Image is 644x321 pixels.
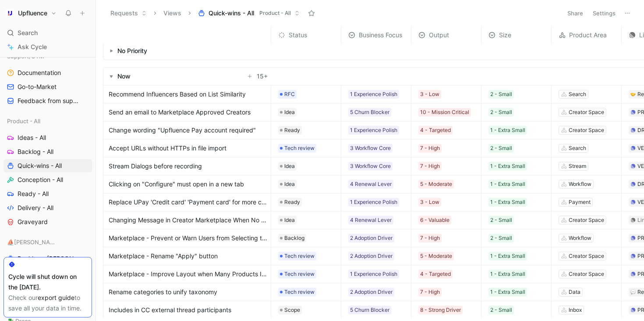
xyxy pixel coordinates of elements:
div: Idea [278,162,297,171]
a: Ask Cycle [4,40,92,53]
div: 1 Experience Polish [350,90,397,99]
div: Product Area [552,30,621,40]
div: 2 - Small [490,306,512,314]
div: 5 - Moderate [420,180,452,189]
div: 10 - Mission Critical [420,108,469,117]
span: Product - All [7,117,40,125]
div: 7 - High [420,144,440,153]
span: Rename categories to unify taxonomy [109,287,217,297]
div: 4 Renewal Lever [350,180,392,189]
button: Views [159,7,185,20]
a: Accept URLs without HTTPs in file import [109,143,267,153]
div: 1 - Extra Small [490,288,525,296]
span: Output [429,30,449,40]
div: Workflow [569,180,591,189]
button: Share [563,7,587,19]
span: Recommend Influencers Based on List Similarity [109,89,246,100]
div: Business Focus [341,30,411,40]
div: 1 - Extra Small [490,126,525,135]
div: Support/GTMDocumentationGo-to-MarketFeedback from support [4,50,92,107]
div: Creator Space [569,270,604,278]
div: 1 Experience Polish [350,270,397,278]
div: Ready [278,198,302,207]
a: Replace UPay 'Credit card' 'Payment card' for more clarity [109,197,267,207]
button: Quick-wins - AllProduct - All [194,7,304,20]
div: 1 - Extra Small [490,270,525,278]
div: Inbox [569,306,582,314]
span: Quick-wins - All [18,161,62,170]
div: Idea [278,216,297,225]
span: Ready [284,198,300,207]
span: Ready [284,126,300,135]
div: 1 Experience Polish [350,126,397,135]
span: Graveyard [18,218,48,226]
a: Backlog - [PERSON_NAME] [4,252,92,265]
div: Tech review [278,270,316,278]
a: Delivery - All [4,201,92,214]
span: Search [18,28,38,38]
span: Tech review [284,270,315,278]
span: Ask Cycle [18,42,47,52]
a: export guide [38,294,74,301]
div: 7 - High [420,162,440,171]
span: ⛵️[PERSON_NAME] [7,238,57,246]
a: Graveyard [4,215,92,228]
div: Tech review [278,144,316,153]
span: Size [499,30,511,40]
a: Marketplace - Improve Layout when Many Products Imported [109,269,267,279]
a: Clicking on "Configure" must open in a new tab [109,179,267,189]
div: Stream [569,162,586,171]
a: Quick-wins - All [4,159,92,172]
span: Feedback from support [18,96,80,105]
span: Idea [284,216,295,225]
div: Now [117,71,131,82]
div: 2 - Small [490,144,512,153]
span: Tech review [284,288,315,296]
span: Scope [284,306,300,314]
span: Marketplace - Rename "Apply" button [109,251,218,261]
span: Delivery - All [18,203,53,212]
div: 3 Workflow Core [350,162,391,171]
a: Recommend Influencers Based on List Similarity [109,89,267,100]
span: Includes in CC external thread participants [109,305,231,315]
div: 2 - Small [490,90,512,99]
div: Cycle will shut down on the [DATE]. [8,271,87,292]
span: Change wording "Upfluence Pay account required" [109,125,256,136]
div: 2 - Small [490,216,512,225]
div: 2 Adoption Driver [350,288,393,296]
span: Tech review [284,252,315,260]
div: Creator Space [569,216,604,225]
span: Quick-wins - All [209,9,254,18]
a: Stream Dialogs before recording [109,161,267,171]
a: Changing Message in Creator Marketplace When No Offers Are Available [109,215,267,225]
div: No Priority [117,46,147,56]
div: Data [569,288,580,296]
div: Search [569,144,586,153]
div: 5 - Moderate [420,252,452,260]
span: Ideas - All [18,133,46,142]
span: Clicking on "Configure" must open in a new tab [109,179,244,189]
div: 7 - High [420,234,440,243]
div: 1 - Extra Small [490,162,525,171]
div: 6 - Valuable [420,216,449,225]
div: Creator Space [569,252,604,260]
span: Idea [284,162,295,171]
div: Check our to save all your data in time. [8,292,87,314]
div: 1 Experience Polish [350,198,397,207]
div: Search [4,26,92,39]
div: Output [411,30,481,40]
div: 4 - Targeted [420,270,451,278]
div: Tech review [278,288,316,296]
span: Conception - All [18,175,63,184]
div: Size [481,30,551,40]
span: Business Focus [359,30,402,40]
a: Marketplace - Rename "Apply" button [109,251,267,261]
span: Accept URLs without HTTPs in file import [109,143,226,153]
div: 2 Adoption Driver [350,252,393,260]
div: Creator Space [569,126,604,135]
span: Documentation [18,68,61,77]
span: Status [289,30,307,40]
a: Feedback from support [4,94,92,107]
div: 3 - Low [420,90,439,99]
